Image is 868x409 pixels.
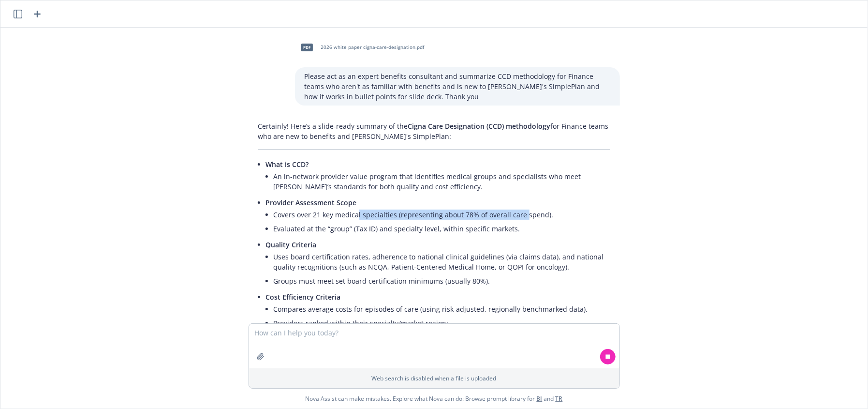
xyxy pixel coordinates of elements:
li: Covers over 21 key medical specialties (representing about 78% of overall care spend). [274,208,610,222]
span: Nova Assist can make mistakes. Explore what Nova can do: Browse prompt library for and [4,389,864,409]
a: TR [556,394,563,403]
span: Cigna Care Designation (CCD) methodology [408,121,551,131]
li: Groups must meet set board certification minimums (usually 80%). [274,274,610,288]
span: pdf [301,44,313,51]
span: Cost Efficiency Criteria [266,292,341,302]
p: Please act as an expert benefits consultant and summarize CCD methodology for Finance teams who a... [305,71,610,102]
div: pdf2026 white paper cigna-care-designation.pdf [295,35,427,60]
span: Quality Criteria [266,240,317,249]
span: 2026 white paper cigna-care-designation.pdf [321,44,425,50]
span: What is CCD? [266,160,309,169]
p: Certainly! Here’s a slide-ready summary of the for Finance teams who are new to benefits and [PER... [258,121,610,141]
span: Provider Assessment Scope [266,198,357,207]
p: Web search is disabled when a file is uploaded [255,374,614,382]
li: Evaluated at the “group” (Tax ID) and specialty level, within specific markets. [274,222,610,236]
li: Providers ranked within their specialty/market region: [274,316,610,372]
li: Uses board certification rates, adherence to national clinical guidelines (via claims data), and ... [274,250,610,274]
a: BI [537,394,543,403]
li: Compares average costs for episodes of care (using risk-adjusted, regionally benchmarked data). [274,302,610,316]
li: An in-network provider value program that identifies medical groups and specialists who meet [PER... [274,169,610,194]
